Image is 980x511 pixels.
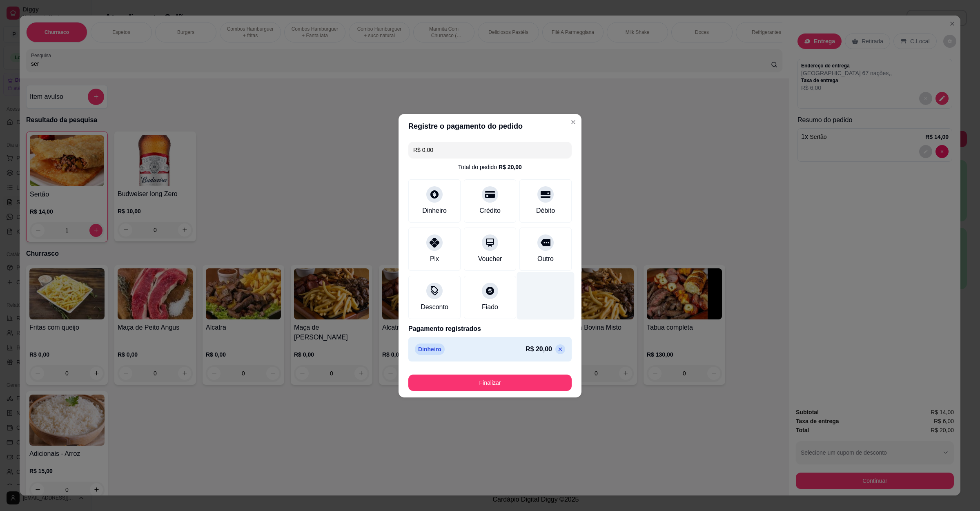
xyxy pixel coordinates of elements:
div: Outro [537,254,554,264]
p: Pagamento registrados [408,324,572,334]
p: R$ 20,00 [526,344,552,354]
div: Fiado [482,302,498,312]
header: Registre o pagamento do pedido [399,114,581,138]
div: Total do pedido [458,163,522,171]
button: Close [567,116,580,129]
div: Voucher [478,254,502,264]
div: R$ 20,00 [499,163,522,171]
button: Finalizar [408,375,572,391]
div: Pix [430,254,439,264]
div: Dinheiro [422,206,447,216]
p: Dinheiro [415,344,445,355]
div: Crédito [479,206,501,216]
div: Desconto [421,302,448,312]
input: Ex.: hambúrguer de cordeiro [413,142,567,158]
div: Débito [536,206,555,216]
